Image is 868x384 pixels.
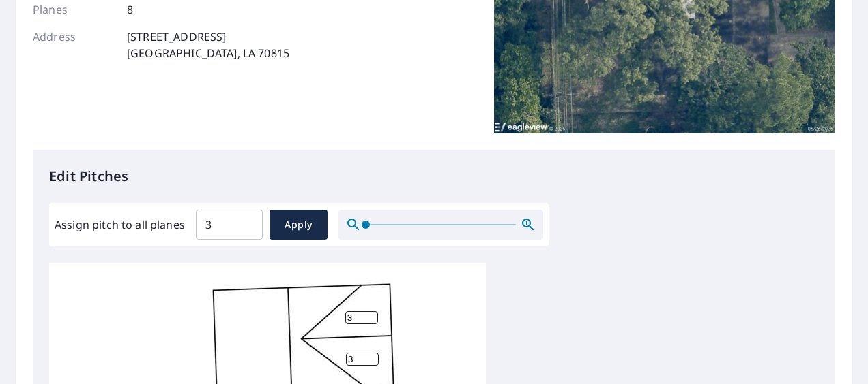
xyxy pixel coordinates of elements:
[55,217,185,233] label: Assign pitch to all planes
[33,29,115,61] p: Address
[49,166,819,187] p: Edit Pitches
[270,210,328,240] button: Apply
[196,206,263,244] input: 00.0
[127,29,289,61] p: [STREET_ADDRESS] [GEOGRAPHIC_DATA], LA 70815
[280,217,317,234] span: Apply
[33,1,115,18] p: Planes
[127,1,133,18] p: 8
